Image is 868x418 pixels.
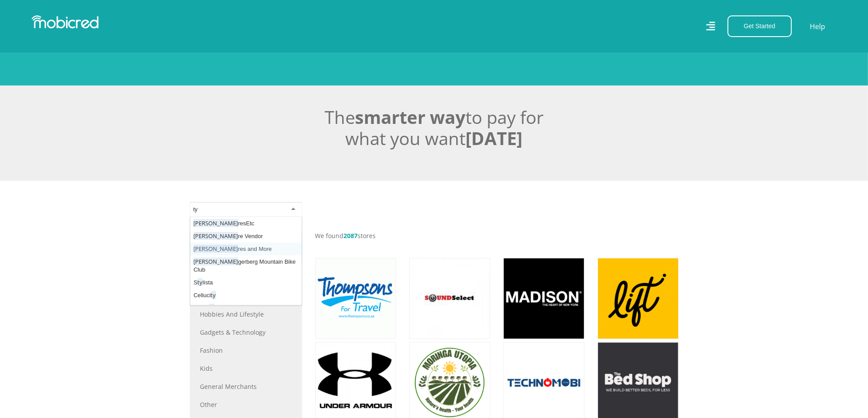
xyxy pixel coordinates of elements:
[197,278,203,286] span: ty
[194,258,238,265] span: [PERSON_NAME]
[193,205,200,213] input: Search for a store...
[200,310,292,319] a: Hobbies and Lifestyle
[190,255,302,276] div: gerberg Mountain Bike Club
[200,382,292,391] a: General Merchants
[200,400,292,409] a: Other
[190,276,302,289] div: S lista
[194,232,238,240] span: [PERSON_NAME]
[200,364,292,373] a: Kids
[190,217,302,230] div: resEtc
[194,219,238,227] span: [PERSON_NAME]
[194,245,238,253] span: [PERSON_NAME]
[190,289,302,302] div: Celluci
[809,21,826,32] a: Help
[190,302,302,314] div: Pop S le
[211,291,216,299] span: ty
[315,231,679,240] p: We found stores
[209,304,214,312] span: ty
[200,346,292,355] a: Fashion
[344,231,358,240] span: 2087
[200,328,292,337] a: Gadgets & Technology
[728,15,792,37] button: Get Started
[32,15,99,29] img: Mobicred
[190,230,302,243] div: re Vendor
[190,243,302,255] div: res and More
